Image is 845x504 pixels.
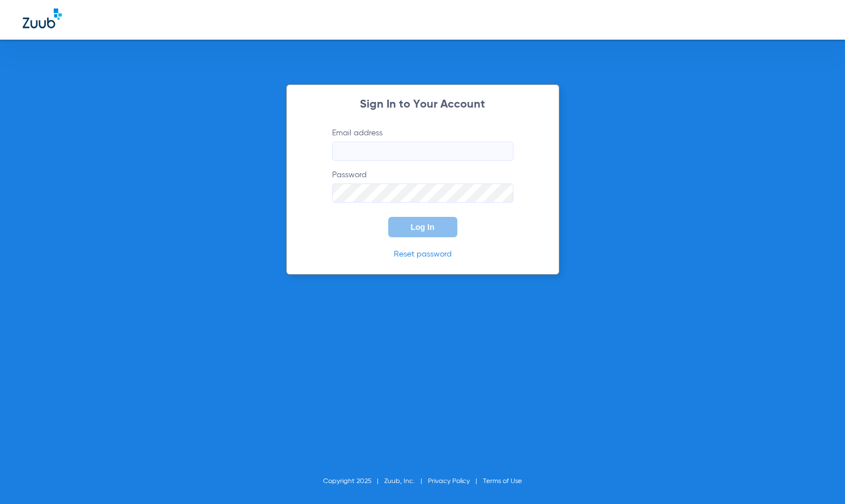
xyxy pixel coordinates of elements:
label: Email address [332,127,513,161]
h2: Sign In to Your Account [315,99,530,110]
img: Zuub Logo [23,8,62,28]
input: Email address [332,142,513,161]
button: Log In [388,217,457,237]
li: Zuub, Inc. [384,476,428,487]
a: Reset password [394,250,452,258]
a: Terms of Use [483,478,522,485]
input: Password [332,183,513,203]
iframe: Chat Widget [788,450,845,504]
li: Copyright 2025 [323,476,384,487]
span: Log In [411,223,435,232]
a: Privacy Policy [428,478,470,485]
label: Password [332,169,513,203]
